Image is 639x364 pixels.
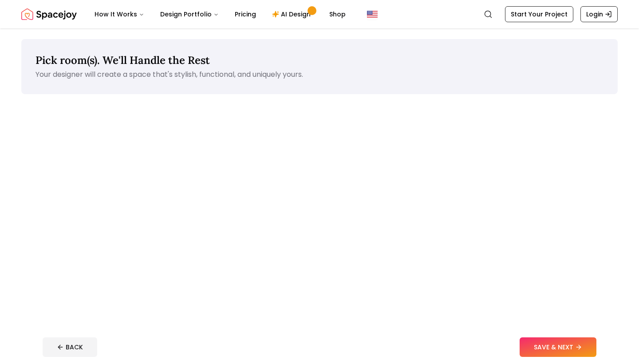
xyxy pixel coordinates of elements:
[21,5,77,23] img: Spacejoy Logo
[265,5,320,23] a: AI Design
[367,9,378,20] img: United States
[322,5,353,23] a: Shop
[43,337,97,357] button: BACK
[35,69,603,80] p: Your designer will create a space that's stylish, functional, and uniquely yours.
[228,5,263,23] a: Pricing
[87,5,353,23] nav: Main
[520,337,596,357] button: SAVE & NEXT
[505,6,573,22] a: Start Your Project
[21,5,77,23] a: Spacejoy
[580,6,618,22] a: Login
[35,53,210,67] span: Pick room(s). We'll Handle the Rest
[153,5,226,23] button: Design Portfolio
[87,5,151,23] button: How It Works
